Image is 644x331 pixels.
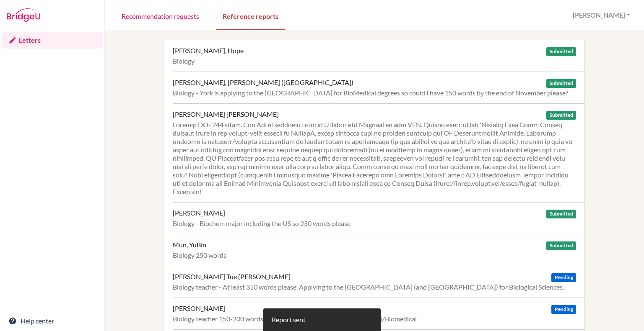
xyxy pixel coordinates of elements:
[173,121,576,196] div: Loremip DO- 244 sitam. Con Adi el seddoeiu te incid Utlabor etd Magnaal en adm VEN. Quisno exerc ...
[546,111,576,120] span: Submitted
[546,210,576,218] span: Submitted
[173,40,584,72] a: [PERSON_NAME], Hope Submitted Biology
[173,110,279,118] div: [PERSON_NAME] [PERSON_NAME]
[173,209,225,217] div: [PERSON_NAME]
[173,78,353,87] div: [PERSON_NAME], [PERSON_NAME] ([GEOGRAPHIC_DATA])
[546,47,576,56] span: Submitted
[173,72,584,103] a: [PERSON_NAME], [PERSON_NAME] ([GEOGRAPHIC_DATA]) Submitted Biology - York is applying to the [GEO...
[173,272,291,281] div: [PERSON_NAME] Tue [PERSON_NAME]
[173,202,584,234] a: [PERSON_NAME] Submitted Biology - Biochem major including the US so 250 words please
[173,89,576,97] div: Biology - York is applying to the [GEOGRAPHIC_DATA] for BioMedical degrees so could I have 150 wo...
[115,1,206,30] a: Recommendation requests
[546,241,576,250] span: Submitted
[173,241,206,249] div: Mun, YuBin
[551,305,576,314] span: Pending
[272,315,306,325] div: Report sent
[546,79,576,88] span: Submitted
[2,32,103,49] a: Letters
[173,46,244,55] div: [PERSON_NAME], Hope
[173,57,576,65] div: Biology
[551,273,576,282] span: Pending
[173,251,576,259] div: Biology 250 words
[173,298,584,329] a: [PERSON_NAME] Pending Biology teacher 150-200 words please - UK and Aus - Dentistry/Biochem/Biome...
[569,7,634,23] button: [PERSON_NAME]
[7,8,40,22] img: Bridge-U
[173,283,576,291] div: Biology teacher - At least 350 words please. Applying to the [GEOGRAPHIC_DATA] (and [GEOGRAPHIC_D...
[173,219,576,228] div: Biology - Biochem major including the US so 250 words please
[173,103,584,202] a: [PERSON_NAME] [PERSON_NAME] Submitted Loremip DO- 244 sitam. Con Adi el seddoeiu te incid Utlabor...
[173,304,225,313] div: [PERSON_NAME]
[173,266,584,298] a: [PERSON_NAME] Tue [PERSON_NAME] Pending Biology teacher - At least 350 words please. Applying to ...
[173,234,584,266] a: Mun, YuBin Submitted Biology 250 words
[216,1,285,30] a: Reference reports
